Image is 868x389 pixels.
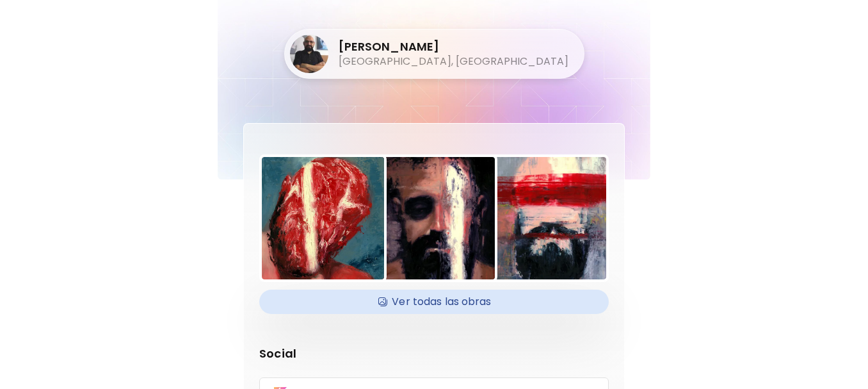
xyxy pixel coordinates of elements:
div: AvailableVer todas las obras [259,290,609,314]
h4: Ver todas las obras [267,292,601,311]
div: [PERSON_NAME][GEOGRAPHIC_DATA], [GEOGRAPHIC_DATA] [290,35,568,73]
img: https://cdn.kaleido.art/CDN/Artwork/150466/Thumbnail/medium.webp?updated=670274 [484,157,606,279]
h5: [GEOGRAPHIC_DATA], [GEOGRAPHIC_DATA] [339,54,568,69]
img: https://cdn.kaleido.art/CDN/Artwork/150468/Thumbnail/medium.webp?updated=670285 [373,157,495,279]
img: Available [376,292,389,311]
p: Social [259,345,609,362]
h4: [PERSON_NAME] [339,39,568,54]
img: https://cdn.kaleido.art/CDN/Artwork/150469/Thumbnail/large.webp?updated=670291 [262,157,384,279]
